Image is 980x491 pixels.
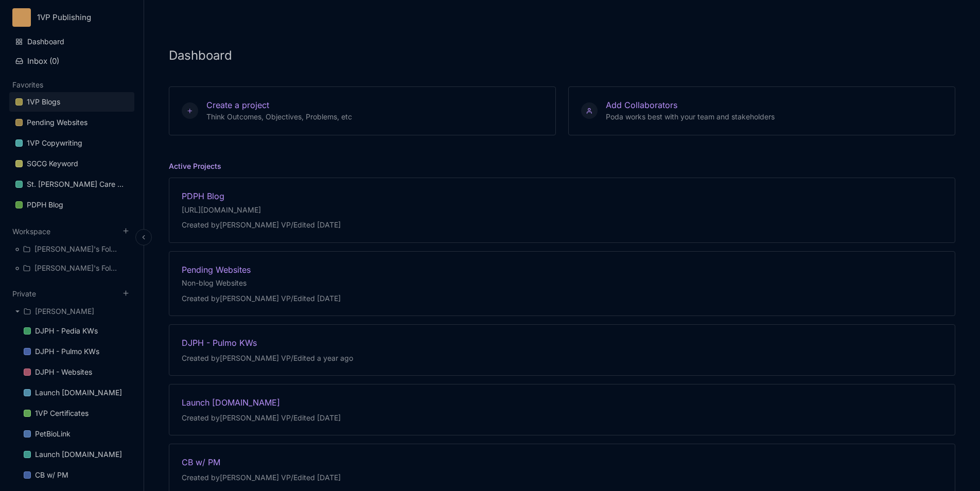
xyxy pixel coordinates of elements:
div: Created by [PERSON_NAME] VP / Edited [DATE] [182,293,341,304]
a: Dashboard [9,32,134,51]
div: [PERSON_NAME]'s Folder [9,240,134,258]
h5: Active Projects [169,161,221,179]
div: Launch [DOMAIN_NAME] [17,383,134,403]
div: [PERSON_NAME] [35,305,94,318]
div: CB w/ PM [35,469,68,481]
div: PDPH Blog [9,195,134,215]
div: 1VP Copywriting [9,133,134,153]
a: 1VP Blogs [9,92,134,112]
span: Think Outcomes, Objectives, Problems, etc [206,112,352,121]
a: PDPH Blog[URL][DOMAIN_NAME]Created by[PERSON_NAME] VP/Edited [DATE] [169,178,955,242]
a: CB w/ PM [17,465,134,485]
a: PetBioLink [17,424,134,444]
div: Pending Websites [9,113,134,133]
div: [PERSON_NAME] [9,302,134,321]
button: Workspace [12,227,50,236]
div: Pending Websites [27,116,87,129]
div: 1VP Certificates [17,404,134,424]
div: DJPH - Pulmo KWs [17,342,134,362]
div: PetBioLink [35,428,71,440]
div: Created by [PERSON_NAME] VP / Edited [DATE] [182,413,341,423]
button: Favorites [12,80,43,89]
div: Launch [DOMAIN_NAME] [35,387,122,399]
a: DJPH - Pedia KWs [17,321,134,341]
button: Private [12,289,36,298]
span: Poda works best with your team and stakeholders [606,112,775,121]
button: 1VP Publishing [12,8,131,27]
div: 1VP Copywriting [27,137,82,149]
div: Created by [PERSON_NAME] VP / Edited [DATE] [182,220,341,230]
div: Launch [DOMAIN_NAME] [17,445,134,465]
div: Launch [DOMAIN_NAME] [35,448,122,461]
a: St. [PERSON_NAME] Care Group [9,174,134,194]
div: 1VP Certificates [35,407,89,419]
a: DJPH - Pulmo KWs [17,342,134,361]
div: 1VP Blogs [9,92,134,112]
a: DJPH - Pulmo KWsCreated by[PERSON_NAME] VP/Edited a year ago [169,324,955,376]
div: Launch [DOMAIN_NAME] [182,397,341,408]
a: Pending Websites [9,113,134,132]
button: Add Collaborators Poda works best with your team and stakeholders [568,86,955,135]
div: PetBioLink [17,424,134,444]
div: Pending Websites [182,264,341,275]
div: 1VP Blogs [27,96,60,108]
div: DJPH - Pulmo KWs [35,345,99,358]
a: Launch [DOMAIN_NAME]Created by[PERSON_NAME] VP/Edited [DATE] [169,384,955,435]
div: DJPH - Websites [17,362,134,382]
div: Created by [PERSON_NAME] VP / Edited [DATE] [182,472,341,483]
div: CB w/ PM [182,457,341,468]
span: Add Collaborators [606,100,677,110]
div: [URL][DOMAIN_NAME] [182,204,341,216]
div: PDPH Blog [182,190,341,202]
a: 1VP Copywriting [9,133,134,153]
div: [PERSON_NAME]'s Folder [34,262,119,274]
button: Inbox (0) [9,52,134,70]
div: Favorites [9,89,134,219]
a: SGCG Keyword [9,154,134,173]
a: Launch [DOMAIN_NAME] [17,445,134,464]
div: [PERSON_NAME]'s Folder [34,243,119,255]
span: Create a project [206,100,269,110]
div: SGCG Keyword [27,157,78,170]
a: Launch [DOMAIN_NAME] [17,383,134,402]
a: PDPH Blog [9,195,134,215]
a: DJPH - Websites [17,362,134,382]
div: Non-blog Websites [182,277,341,289]
div: Workspace [9,237,134,281]
a: 1VP Certificates [17,404,134,423]
div: PDPH Blog [27,199,63,211]
div: Created by [PERSON_NAME] VP / Edited a year ago [182,353,353,363]
div: 1VP Publishing [37,13,115,22]
div: DJPH - Websites [35,366,92,378]
div: [PERSON_NAME]'s Folder [9,259,134,277]
div: DJPH - Pulmo KWs [182,337,353,348]
button: Create a project Think Outcomes, Objectives, Problems, etc [169,86,556,135]
h1: Dashboard [169,49,955,62]
a: Pending WebsitesNon-blog WebsitesCreated by[PERSON_NAME] VP/Edited [DATE] [169,251,955,316]
div: St. [PERSON_NAME] Care Group [27,178,128,190]
div: DJPH - Pedia KWs [35,325,98,337]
